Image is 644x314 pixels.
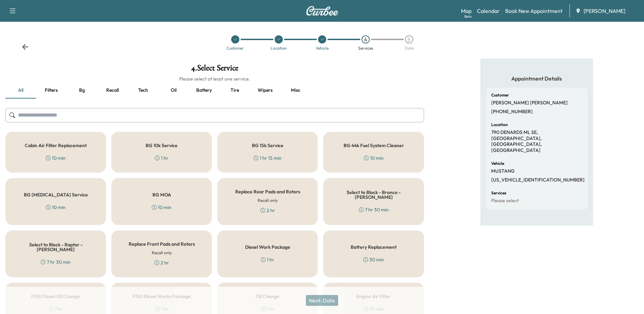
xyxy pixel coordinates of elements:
h5: Select to Block - Raptor - [PERSON_NAME] [17,242,95,252]
button: Wipers [250,82,280,99]
p: 790 DENARDS ML SE, [GEOGRAPHIC_DATA], [GEOGRAPHIC_DATA], [GEOGRAPHIC_DATA] [491,129,582,153]
a: Calendar [477,7,500,15]
p: [PHONE_NUMBER] [491,109,533,115]
p: Please select [491,198,519,204]
a: Book New Appointment [505,7,563,15]
div: 7 hr 30 min [359,206,389,213]
a: MapBeta [461,7,472,15]
span: [PERSON_NAME] [584,7,625,15]
img: Curbee Logo [306,6,338,16]
div: 1 hr [261,256,274,263]
h6: Services [491,191,506,195]
button: Bg [67,82,97,99]
div: 10 min [46,155,66,161]
h5: Cabin Air Filter Replacement [25,143,87,148]
button: all [5,82,36,99]
h5: Appointment Details [486,75,588,82]
h5: Replace Front Pads and Rotors [129,242,195,246]
button: Tech [128,82,158,99]
div: Back [22,43,29,50]
h1: 4 . Select Service [5,64,424,75]
div: Customer [226,46,244,50]
div: 1 hr 15 min [254,155,281,161]
h5: BG 10k Service [146,143,178,148]
h5: Replace Rear Pads and Rotors [235,189,300,194]
div: 4 [362,35,370,43]
div: 1 hr [155,155,168,161]
p: [US_VEHICLE_IDENTIFICATION_NUMBER] [491,177,585,183]
h6: Recall only [152,250,172,256]
h5: Battery Replacement [351,245,397,249]
button: Oil [158,82,189,99]
button: Misc [280,82,311,99]
div: 7 hr 30 min [41,259,71,265]
div: 10 min [46,204,66,211]
h6: Vehicle [491,161,504,165]
div: Services [358,46,373,50]
div: 2 hr [154,259,169,266]
div: 2 hr [260,207,275,214]
div: Location [271,46,287,50]
h6: Recall only [258,197,278,204]
h5: BG 44k Fuel System Cleaner [344,143,404,148]
h6: Please select at least one service. [5,75,424,82]
div: 30 min [363,256,384,263]
button: Recall [97,82,128,99]
div: Vehicle [316,46,329,50]
button: Tire [219,82,250,99]
button: Battery [189,82,219,99]
p: MUSTANG [491,168,515,174]
h5: BG [MEDICAL_DATA] Service [24,192,88,197]
h5: BG 15k Service [252,143,283,148]
div: 5 [405,35,413,43]
div: Date [405,46,413,50]
h5: Diesel Work Package [245,245,290,249]
h6: Location [491,123,508,127]
div: 10 min [364,155,384,161]
h5: BG MOA [152,192,171,197]
h6: Customer [491,93,509,97]
div: Beta [464,14,472,19]
div: basic tabs example [5,82,424,99]
h5: Select to Block - Bronco - [PERSON_NAME] [334,190,412,199]
p: [PERSON_NAME] [PERSON_NAME] [491,100,568,106]
button: Filters [36,82,67,99]
div: 10 min [152,204,171,211]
